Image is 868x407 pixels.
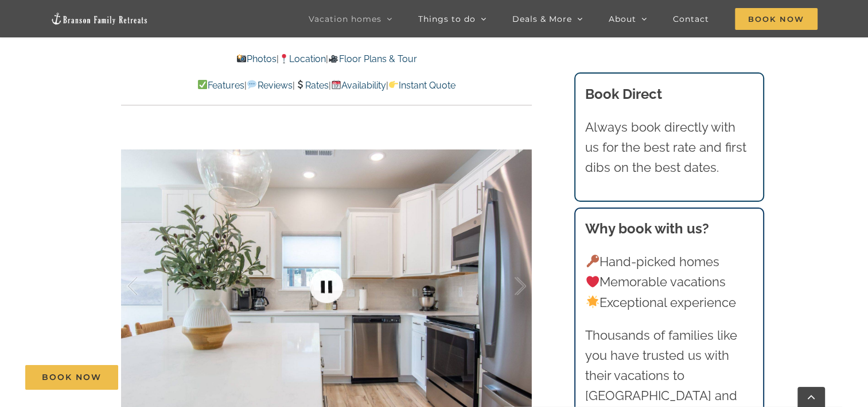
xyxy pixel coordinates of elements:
img: 📆 [332,80,341,89]
img: ✅ [198,80,207,89]
span: Vacation homes [309,15,382,23]
p: | | | | [121,78,532,93]
span: Book Now [42,373,102,382]
h3: Book Direct [585,84,753,105]
span: About [609,15,636,23]
p: Always book directly with us for the best rate and first dibs on the best dates. [585,117,753,178]
img: 👉 [389,80,398,89]
h3: Why book with us? [585,218,753,239]
img: ❤️ [586,275,599,288]
img: 📍 [279,54,289,63]
a: Availability [331,80,386,91]
img: 📸 [237,54,246,63]
span: Things to do [418,15,476,23]
a: Reviews [247,80,292,91]
img: 💬 [247,80,256,89]
p: | | [121,52,532,67]
img: 💲 [295,80,305,89]
a: Instant Quote [388,80,456,91]
a: Book Now [25,365,118,390]
img: 🌟 [586,295,599,308]
img: 🔑 [586,255,599,267]
a: Floor Plans & Tour [328,53,417,64]
img: 🎥 [329,54,338,63]
a: Location [279,53,326,64]
img: Branson Family Retreats Logo [50,12,148,25]
p: Hand-picked homes Memorable vacations Exceptional experience [585,252,753,313]
span: Contact [673,15,709,23]
span: Deals & More [512,15,572,23]
a: Features [197,80,244,91]
span: Book Now [735,8,818,30]
a: Photos [236,53,277,64]
a: Rates [295,80,329,91]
